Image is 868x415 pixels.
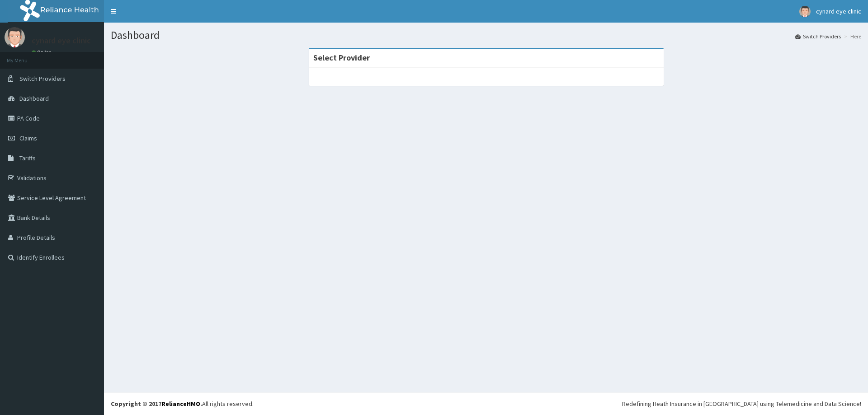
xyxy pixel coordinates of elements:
[622,399,861,408] div: Redefining Heath Insurance in [GEOGRAPHIC_DATA] using Telemedicine and Data Science!
[816,7,861,15] span: cynard eye clinic
[799,6,811,17] img: User Image
[111,400,202,408] strong: Copyright © 2017 .
[795,33,841,40] a: Switch Providers
[313,52,370,63] strong: Select Provider
[32,49,53,56] a: Online
[19,94,49,103] span: Dashboard
[5,27,25,47] img: User Image
[19,75,66,83] span: Switch Providers
[19,134,37,142] span: Claims
[842,33,861,40] li: Here
[161,400,200,408] a: RelianceHMO
[111,29,861,41] h1: Dashboard
[104,392,868,415] footer: All rights reserved.
[19,154,36,162] span: Tariffs
[32,37,91,45] p: cynard eye clinic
